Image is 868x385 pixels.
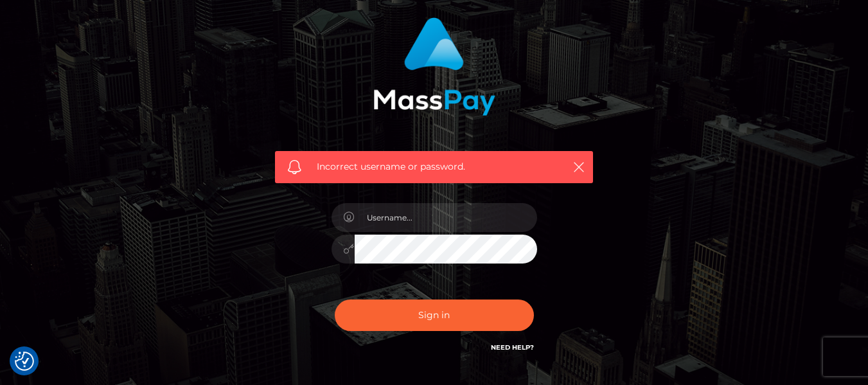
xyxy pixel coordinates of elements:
[491,343,534,352] a: Need Help?
[335,300,534,331] button: Sign in
[373,17,495,116] img: MassPay Login
[15,352,34,371] button: Consent Preferences
[355,203,537,232] input: Username...
[317,160,551,174] span: Incorrect username or password.
[15,352,34,371] img: Revisit consent button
